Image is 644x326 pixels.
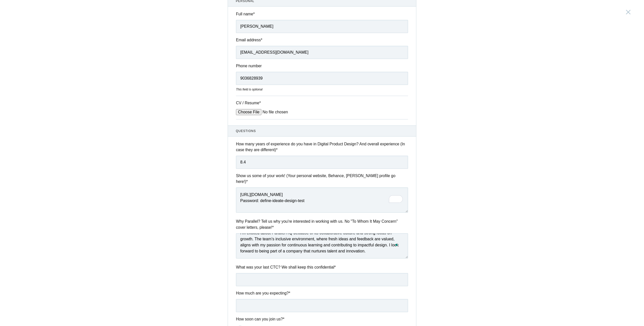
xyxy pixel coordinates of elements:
[236,87,408,92] div: This field is optional
[236,63,408,69] label: Phone number
[236,187,408,213] textarea: To enrich screen reader interactions, please activate Accessibility in Grammarly extension settings
[236,37,408,43] label: Email address
[236,11,408,17] label: Full name
[236,290,408,296] label: How much are you expecting?
[236,264,408,270] label: What was your last CTC? We shall keep this confidential
[236,218,408,230] label: Why Parallel? Tell us why you're interested in working with us. No "To Whom It May Concern" cover...
[236,100,274,106] label: CV / Resume
[236,141,408,153] label: How many years of experience do you have in Digital Product Design? And overall experience (In ca...
[236,129,408,133] span: Questions
[236,173,408,185] label: Show us some of your work! (Your personal website, Behance, [PERSON_NAME] profile go here!)
[236,316,408,322] label: How soon can you join us?
[236,233,408,258] textarea: To enrich screen reader interactions, please activate Accessibility in Grammarly extension settings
